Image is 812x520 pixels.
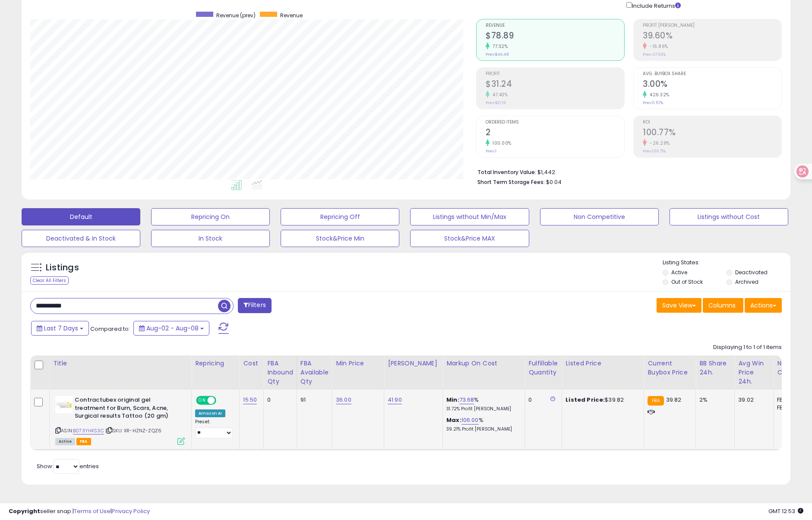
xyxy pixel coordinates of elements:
a: 73.68 [459,396,474,404]
div: Amazon AI [195,409,225,417]
button: Aug-02 - Aug-08 [133,321,209,336]
label: Archived [735,278,758,285]
th: The percentage added to the cost of goods (COGS) that forms the calculator for Min & Max prices. [443,355,525,390]
div: FBA inbound Qty [267,359,293,386]
button: In Stock [151,230,270,247]
div: ASIN: [55,396,185,444]
p: Listing States: [663,259,790,267]
span: Revenue [486,23,624,28]
button: Stock&Price MAX [410,230,529,247]
b: Total Inventory Value: [477,168,536,176]
small: Prev: 136.71% [643,149,666,154]
p: 39.21% Profit [PERSON_NAME] [446,426,518,432]
div: Num of Comp. [777,359,809,377]
span: All listings currently available for purchase on Amazon [55,438,75,445]
label: Active [671,269,687,276]
span: | SKU: XR-HZNZ-ZQZ6 [105,427,161,434]
h2: 39.60% [643,31,781,42]
img: 31c9Khui-lL._SL40_.jpg [55,396,73,413]
small: Prev: $21.19 [486,100,506,105]
h2: 3.00% [643,79,781,91]
b: Contractubex original gel treatment for Burn, Scars, Acne, Surgical results Tattoo (20 gm) [75,396,180,422]
a: 106.00 [461,416,479,425]
h2: $31.24 [486,79,624,91]
div: 91 [300,396,325,404]
div: FBA: 7 [777,396,806,404]
div: [PERSON_NAME] [388,359,439,368]
button: Listings without Min/Max [410,208,529,225]
span: Ordered Items [486,120,624,125]
button: Stock&Price Min [281,230,399,247]
div: % [446,416,518,432]
span: Aug-02 - Aug-08 [146,324,199,333]
div: Repricing [195,359,236,368]
span: FBA [76,438,91,445]
div: Preset: [195,419,233,438]
span: Revenue (prev) [216,12,256,19]
span: Profit [PERSON_NAME] [643,23,781,28]
a: Terms of Use [74,507,111,515]
div: Cost [243,359,260,368]
div: FBM: 2 [777,404,806,412]
small: -16.86% [647,43,668,50]
span: Last 7 Days [44,324,78,333]
small: 100.00% [490,140,512,146]
strong: Copyright [9,507,40,515]
span: Profit [486,72,624,76]
span: OFF [215,397,229,404]
button: Save View [657,298,701,313]
button: Repricing On [151,208,270,225]
b: Min: [446,396,459,404]
small: 47.43% [490,92,508,98]
span: Revenue [280,12,303,19]
span: Show: entries [37,462,99,470]
b: Max: [446,416,461,424]
div: seller snap | | [9,507,150,516]
small: Prev: 1 [486,149,496,154]
div: Current Buybox Price [648,359,692,377]
label: Deactivated [735,269,768,276]
h2: $78.89 [486,31,624,42]
button: Non Competitive [540,208,659,225]
button: Listings without Cost [670,208,788,225]
div: 2% [699,396,728,404]
a: 36.00 [336,396,351,404]
span: 2025-08-16 12:53 GMT [768,507,803,515]
a: 15.50 [243,396,257,404]
span: $0.04 [546,178,562,186]
div: Clear All Filters [30,276,69,285]
div: Include Returns [620,0,691,10]
small: Prev: 0.57% [643,100,663,105]
div: Title [53,359,188,368]
small: -26.29% [647,140,670,146]
span: Compared to: [90,325,130,333]
span: Avg. Buybox Share [643,72,781,76]
button: Actions [745,298,782,313]
b: Listed Price: [566,396,605,404]
div: 39.02 [738,396,767,404]
small: Prev: $44.49 [486,52,509,57]
span: ROI [643,120,781,125]
div: 0 [528,396,555,404]
h2: 100.77% [643,127,781,139]
a: Privacy Policy [112,507,150,515]
div: Min Price [336,359,380,368]
div: $39.82 [566,396,637,404]
div: Listed Price [566,359,640,368]
div: Displaying 1 to 1 of 1 items [713,343,782,352]
h2: 2 [486,127,624,139]
button: Last 7 Days [31,321,89,336]
h5: Listings [46,262,79,274]
span: 39.82 [666,396,682,404]
p: 31.72% Profit [PERSON_NAME] [446,406,518,412]
div: FBA Available Qty [300,359,329,386]
span: ON [197,397,208,404]
button: Deactivated & In Stock [22,230,140,247]
button: Columns [703,298,743,313]
small: FBA [648,396,664,406]
a: B073YHKS3C [73,427,104,434]
small: Prev: 47.63% [643,52,666,57]
li: $1,442 [477,166,775,177]
div: Markup on Cost [446,359,521,368]
div: Avg Win Price 24h. [738,359,770,386]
